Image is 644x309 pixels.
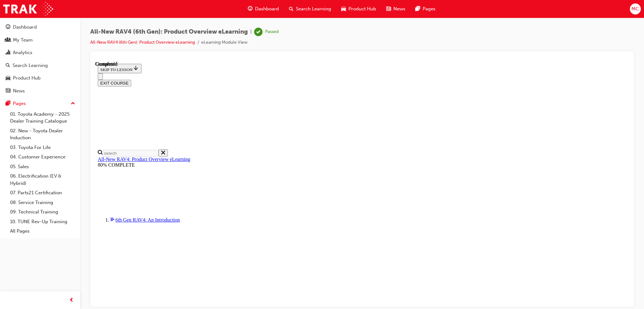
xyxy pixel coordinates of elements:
[341,5,346,13] span: car-icon
[248,5,253,13] span: guage-icon
[3,101,531,107] div: 80% COMPLETE
[630,3,641,14] button: MC
[296,5,331,13] span: Search Learning
[8,207,78,217] a: 09. Technical Training
[69,296,74,304] span: prev-icon
[393,5,405,13] span: News
[6,25,10,30] span: guage-icon
[201,39,247,46] li: eLearning Module View
[243,3,284,15] a: guage-iconDashboard
[6,75,10,81] span: car-icon
[90,40,195,45] a: All-New RAV4 (6th Gen): Product Overview eLearning
[71,100,75,108] span: up-icon
[3,2,53,16] img: Trak
[250,28,252,36] span: |
[3,72,78,84] a: Product Hub
[63,88,73,95] button: Close search menu
[8,198,78,207] a: 08. Service Training
[6,37,10,43] span: people-icon
[410,3,441,15] a: pages-iconPages
[13,74,41,82] div: Product Hub
[3,19,36,25] button: EXIT COURSE
[423,5,436,13] span: Pages
[8,188,78,198] a: 07. Parts21 Certification
[3,34,78,46] a: My Team
[336,3,381,15] a: car-iconProduct Hub
[254,28,263,36] span: learningRecordVerb_PASS-icon
[631,5,639,13] span: MC
[3,21,78,33] a: Dashboard
[381,3,410,15] a: news-iconNews
[3,98,78,109] button: Pages
[8,171,78,188] a: 06. Electrification (EV & Hybrid)
[13,36,33,44] div: My Team
[8,89,63,95] input: Search
[6,101,10,107] span: pages-icon
[5,6,44,11] span: SKIP TO LESSON
[415,5,420,13] span: pages-icon
[13,62,48,69] div: Search Learning
[386,5,391,13] span: news-icon
[8,152,78,162] a: 04. Customer Experience
[8,109,78,126] a: 01. Toyota Academy - 2025 Dealer Training Catalogue
[3,3,46,12] button: SKIP TO LESSON
[13,49,32,56] div: Analytics
[3,85,78,97] a: News
[3,20,78,98] button: DashboardMy TeamAnalyticsSearch LearningProduct HubNews
[3,12,8,19] button: Close navigation menu
[13,24,37,31] div: Dashboard
[348,5,376,13] span: Product Hub
[265,29,279,35] div: Passed
[6,63,10,69] span: search-icon
[8,217,78,227] a: 10. TUNE Rev-Up Training
[90,28,248,36] span: All-New RAV4 (6th Gen): Product Overview eLearning
[8,162,78,172] a: 05. Sales
[3,47,78,58] a: Analytics
[6,50,10,56] span: chart-icon
[8,143,78,152] a: 03. Toyota For Life
[13,87,25,95] div: News
[6,88,10,94] span: news-icon
[3,60,78,71] a: Search Learning
[255,5,279,13] span: Dashboard
[289,5,293,13] span: search-icon
[8,126,78,143] a: 02. New - Toyota Dealer Induction
[284,3,336,15] a: search-iconSearch Learning
[8,226,78,236] a: All Pages
[13,100,26,107] div: Pages
[3,95,95,101] a: All-New RAV4: Product Overview eLearning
